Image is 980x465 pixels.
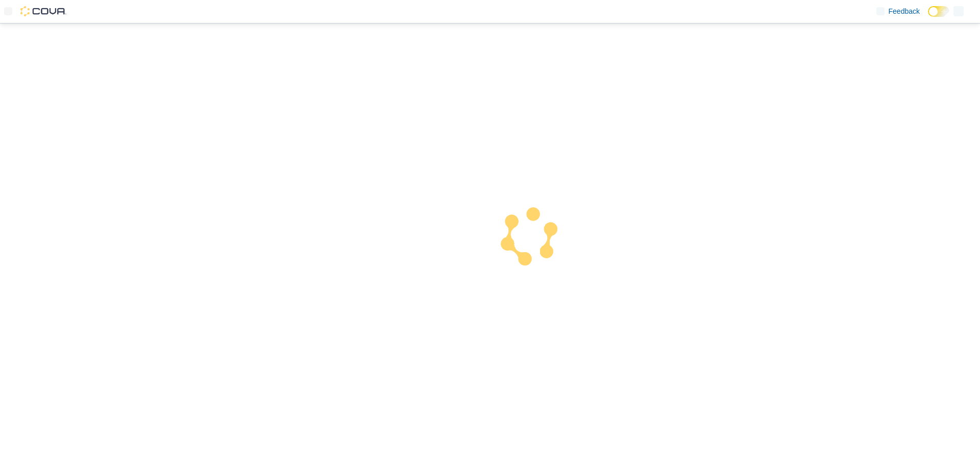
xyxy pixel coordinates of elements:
[928,6,949,17] input: Dark Mode
[889,6,920,16] span: Feedback
[928,17,928,17] span: Dark Mode
[490,200,567,277] img: cova-loader
[20,6,66,16] img: Cova
[872,1,924,21] a: Feedback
